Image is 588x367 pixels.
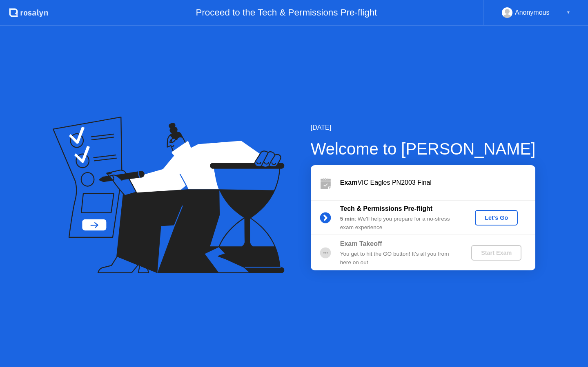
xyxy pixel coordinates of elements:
button: Let's Go [475,210,518,226]
div: [DATE] [311,123,536,133]
div: Anonymous [515,7,550,18]
b: Tech & Permissions Pre-flight [340,205,432,212]
div: Start Exam [474,250,518,256]
div: Let's Go [478,214,514,221]
b: Exam [340,179,358,186]
div: ▼ [566,7,570,18]
div: You get to hit the GO button! It’s all you from here on out [340,250,458,267]
div: Welcome to [PERSON_NAME] [311,137,536,161]
div: : We’ll help you prepare for a no-stress exam experience [340,215,458,232]
button: Start Exam [471,245,521,261]
b: 5 min [340,216,355,222]
b: Exam Takeoff [340,240,382,247]
div: VIC Eagles PN2003 Final [340,178,535,188]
